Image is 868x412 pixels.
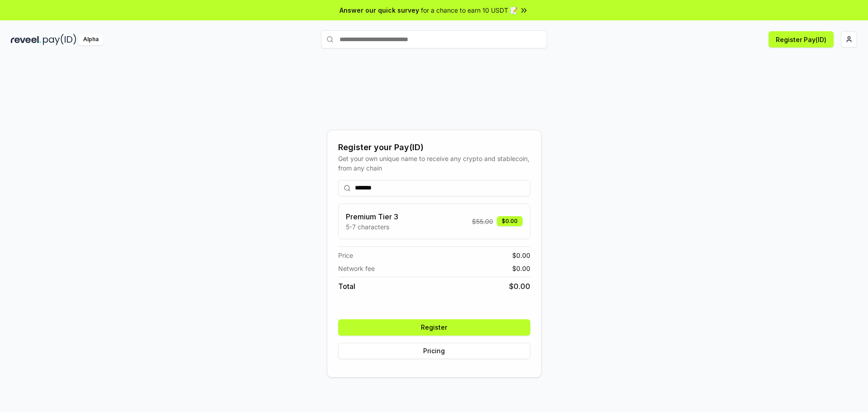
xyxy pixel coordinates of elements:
[78,34,104,45] div: Alpha
[346,222,398,232] p: 5-7 characters
[472,217,493,226] span: $ 55.00
[512,251,530,260] span: $ 0.00
[340,5,419,15] span: Answer our quick survey
[512,264,530,273] span: $ 0.00
[509,281,530,292] span: $ 0.00
[769,31,834,47] button: Register Pay(ID)
[338,281,355,292] span: Total
[421,5,518,15] span: for a chance to earn 10 USDT 📝
[338,319,530,336] button: Register
[11,34,41,45] img: reveel_dark
[346,211,398,222] h3: Premium Tier 3
[338,141,530,154] div: Register your Pay(ID)
[338,343,530,359] button: Pricing
[338,251,353,260] span: Price
[43,34,76,45] img: pay_id
[338,154,530,173] div: Get your own unique name to receive any crypto and stablecoin, from any chain
[338,264,375,273] span: Network fee
[497,216,523,226] div: $0.00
